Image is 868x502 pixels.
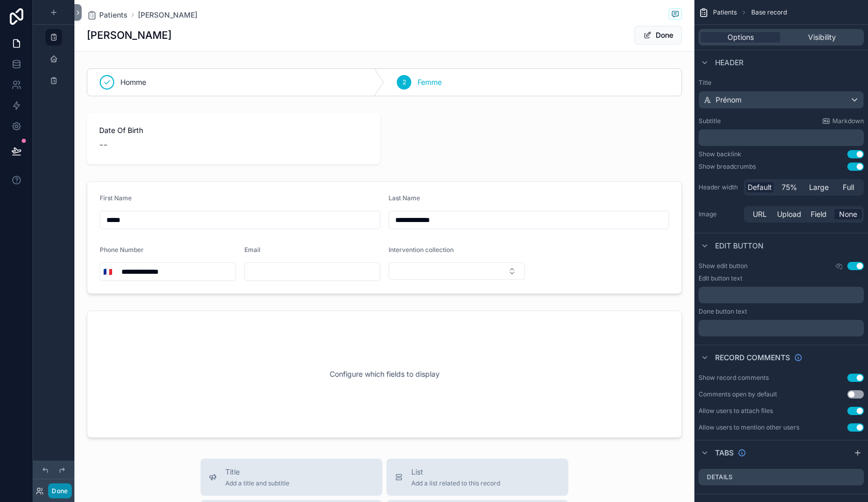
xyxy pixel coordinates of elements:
[411,467,500,477] span: List
[699,262,748,270] label: Show edit button
[843,182,854,193] span: Full
[699,423,799,432] div: Allow users to mention other users
[699,374,769,382] div: Show record comments
[832,117,864,125] span: Markdown
[716,95,741,105] span: Prénom
[753,209,767,219] span: URL
[748,182,772,193] span: Default
[48,483,71,498] button: Done
[707,473,733,481] label: Details
[822,117,864,125] a: Markdown
[699,287,864,303] div: scrollable content
[699,390,777,398] div: Comments open by default
[699,91,864,109] button: Prénom
[715,352,790,363] span: Record comments
[699,183,740,191] label: Header width
[411,479,500,488] span: Add a list related to this record
[200,459,382,496] button: TitleAdd a title and subtitle
[839,209,857,219] span: None
[811,209,827,219] span: Field
[225,467,289,477] span: Title
[225,479,289,488] span: Add a title and subtitle
[715,448,734,458] span: Tabs
[699,210,740,218] label: Image
[699,307,747,316] label: Done button text
[808,32,836,42] span: Visibility
[138,10,197,20] a: [PERSON_NAME]
[751,8,787,17] span: Base record
[727,32,754,42] span: Options
[634,26,682,45] button: Done
[87,28,172,42] h1: [PERSON_NAME]
[699,79,864,87] label: Title
[777,209,801,219] span: Upload
[699,150,741,158] div: Show backlink
[809,182,829,193] span: Large
[715,241,764,251] span: Edit button
[699,407,773,415] div: Allow users to attach files
[99,10,128,20] span: Patients
[782,182,797,193] span: 75%
[699,163,756,171] div: Show breadcrumbs
[699,129,864,146] div: scrollable content
[386,459,568,496] button: ListAdd a list related to this record
[699,117,721,125] label: Subtitle
[715,57,743,68] span: Header
[699,274,742,283] label: Edit button text
[699,320,864,336] div: scrollable content
[87,10,128,20] a: Patients
[713,8,737,17] span: Patients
